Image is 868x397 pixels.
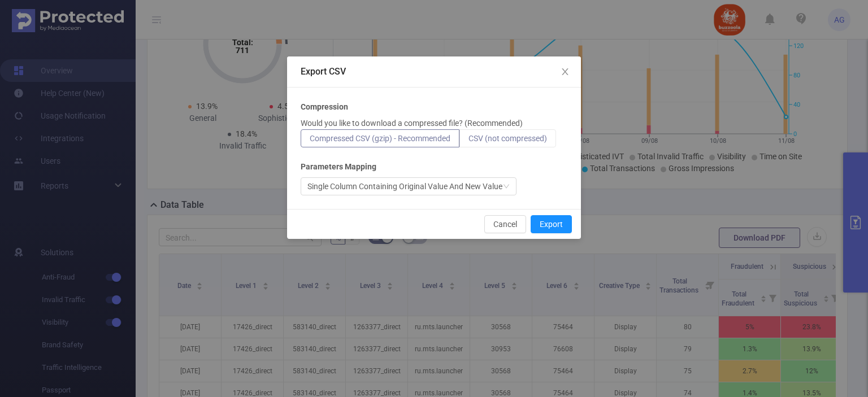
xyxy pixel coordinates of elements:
[307,178,502,195] div: Single Column Containing Original Value And New Value
[310,134,450,143] span: Compressed CSV (gzip) - Recommended
[531,215,572,233] button: Export
[301,101,348,113] b: Compression
[301,161,376,173] b: Parameters Mapping
[484,215,526,233] button: Cancel
[503,183,510,191] i: icon: down
[301,66,567,78] div: Export CSV
[549,56,581,88] button: Close
[561,67,570,76] i: icon: close
[468,134,547,143] span: CSV (not compressed)
[301,117,523,129] p: Would you like to download a compressed file? (Recommended)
